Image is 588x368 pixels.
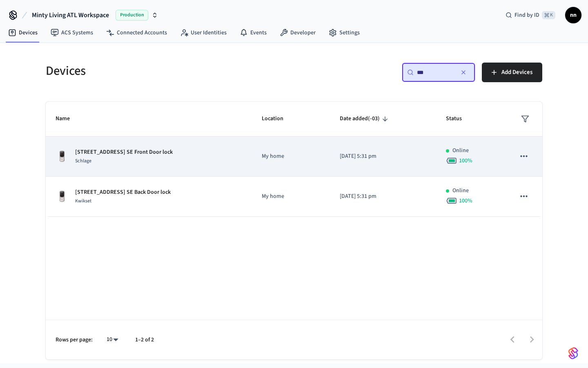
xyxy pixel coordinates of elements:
p: Online [452,186,469,195]
img: Yale Assure Touchscreen Wifi Smart Lock, Satin Nickel, Front [56,150,69,163]
a: Devices [2,25,44,40]
span: Date added(-03) [340,112,390,125]
div: 10 [102,334,122,346]
span: nn [566,8,581,22]
a: Settings [322,25,366,40]
button: Add Devices [482,63,542,82]
p: [DATE] 5:31 pm [340,192,426,201]
span: Add Devices [501,67,532,78]
p: Rows per page: [56,336,93,344]
span: 100 % [459,197,472,205]
span: Location [262,112,294,125]
span: Find by ID [514,11,539,19]
span: Status [446,112,472,125]
img: Yale Assure Touchscreen Wifi Smart Lock, Satin Nickel, Front [56,190,69,203]
a: Developer [273,25,322,40]
span: Schlage [75,157,91,164]
p: 1–2 of 2 [135,336,154,344]
a: ACS Systems [44,25,100,40]
img: SeamLogoGradient.69752ec5.svg [568,347,578,360]
span: ⌘ K [542,11,555,19]
p: Online [452,146,469,155]
span: Kwikset [75,197,91,204]
span: Name [56,112,80,125]
span: Minty Living ATL Workspace [32,10,109,20]
a: Events [233,25,273,40]
button: nn [565,7,581,23]
span: Production [116,10,148,20]
p: [STREET_ADDRESS] SE Front Door lock [75,148,173,157]
a: Connected Accounts [100,25,174,40]
p: [DATE] 5:31 pm [340,152,426,161]
h5: Devices [46,63,289,79]
table: sticky table [46,102,542,217]
span: 100 % [459,157,472,165]
p: My home [262,152,320,161]
a: User Identities [174,25,233,40]
p: My home [262,192,320,201]
div: Find by ID⌘ K [499,8,562,22]
p: [STREET_ADDRESS] SE Back Door lock [75,188,171,197]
